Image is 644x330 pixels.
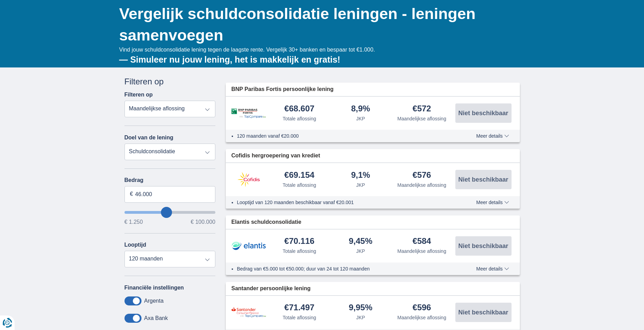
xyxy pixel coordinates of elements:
span: Cofidis hergroepering van krediet [231,152,320,160]
li: Bedrag van €5.000 tot €50.000; duur van 24 tot 120 maanden [237,265,451,272]
div: €71.497 [284,303,315,313]
div: €596 [413,303,431,313]
li: 120 maanden vanaf €20.000 [237,132,451,139]
label: Doel van de lening [124,135,173,141]
div: Maandelijkse aflossing [397,314,446,321]
label: Looptijd [124,242,146,248]
div: €572 [413,104,431,114]
span: Niet beschikbaar [458,243,508,249]
span: Meer details [476,134,509,138]
img: product.pl.alt BNP Paribas Fortis [231,108,266,118]
div: JKP [356,248,365,255]
div: 9,45% [349,237,372,246]
h1: Vergelijk schuldconsolidatie leningen - leningen samenvoegen [119,3,520,46]
img: product.pl.alt Santander [231,307,266,318]
div: €584 [413,237,431,246]
div: 9,1% [351,171,370,180]
button: Niet beschikbaar [455,103,512,123]
label: Bedrag [124,177,216,183]
label: Filteren op [124,92,153,98]
span: Santander persoonlijke lening [231,285,311,293]
button: Meer details [471,133,514,139]
button: Meer details [471,266,514,272]
b: — Simuleer nu jouw lening, het is makkelijk en gratis! [119,55,341,64]
div: €69.154 [284,171,315,180]
div: €70.116 [284,237,315,246]
span: Niet beschikbaar [458,309,508,315]
div: Vind jouw schuldconsolidatie lening tegen de laagste rente. Vergelijk 30+ banken en bespaar tot €... [119,46,520,66]
span: € 1.250 [124,219,143,225]
div: 9,95% [349,303,372,313]
span: Meer details [476,200,509,205]
span: € [130,190,133,198]
label: Axa Bank [144,315,168,321]
div: Filteren op [124,76,216,88]
li: Looptijd van 120 maanden beschikbaar vanaf €20.001 [237,199,451,206]
span: BNP Paribas Fortis persoonlijke lening [231,85,334,93]
div: JKP [356,115,365,122]
span: Meer details [476,266,509,271]
div: 8,9% [351,104,370,114]
div: Maandelijkse aflossing [397,248,446,255]
div: Totale aflossing [283,182,316,189]
div: €576 [413,171,431,180]
input: wantToBorrow [124,211,216,214]
img: product.pl.alt Cofidis [231,171,266,188]
button: Niet beschikbaar [455,303,512,322]
img: product.pl.alt Elantis [231,237,266,255]
div: Totale aflossing [283,248,316,255]
div: JKP [356,314,365,321]
span: Elantis schuldconsolidatie [231,218,301,226]
span: Niet beschikbaar [458,110,508,116]
button: Niet beschikbaar [455,236,512,256]
div: Maandelijkse aflossing [397,182,446,189]
div: Totale aflossing [283,115,316,122]
label: Argenta [144,298,164,304]
button: Niet beschikbaar [455,170,512,189]
label: Financiële instellingen [124,285,184,291]
span: € 100.000 [191,219,215,225]
span: Niet beschikbaar [458,176,508,183]
div: Maandelijkse aflossing [397,115,446,122]
div: JKP [356,182,365,189]
button: Meer details [471,200,514,205]
div: €68.607 [284,104,315,114]
div: Totale aflossing [283,314,316,321]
